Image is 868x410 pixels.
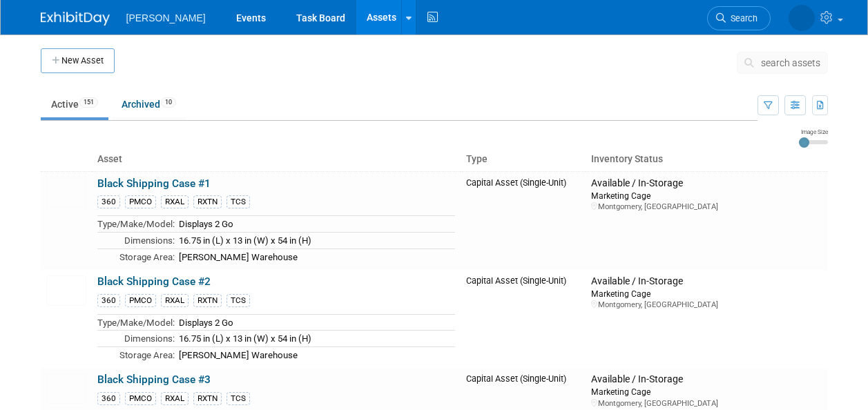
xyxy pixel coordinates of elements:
[591,398,822,409] div: Montgomery, [GEOGRAPHIC_DATA]
[591,386,822,398] div: Marketing Cage
[79,97,98,108] span: 151
[161,294,189,307] div: RXAL
[179,235,311,246] span: 16.75 in (L) x 13 in (W) x 54 in (H)
[591,288,822,300] div: Marketing Cage
[591,202,822,212] div: Montgomery, [GEOGRAPHIC_DATA]
[193,294,222,307] div: RXTN
[97,177,211,190] a: Black Shipping Case #1
[125,392,156,405] div: PMCO
[97,216,175,233] td: Type/Make/Model:
[799,128,828,136] div: Image Size
[97,294,120,307] div: 360
[591,373,822,386] div: Available / In-Storage
[125,195,156,208] div: PMCO
[591,275,822,288] div: Available / In-Storage
[41,91,108,117] a: Active151
[41,12,110,26] img: ExhibitDay
[726,13,758,23] span: Search
[41,48,115,73] button: New Asset
[175,346,456,362] td: [PERSON_NAME] Warehouse
[97,314,175,331] td: Type/Make/Model:
[92,148,461,171] th: Asset
[591,190,822,202] div: Marketing Cage
[175,216,456,233] td: Displays 2 Go
[97,331,175,347] td: Dimensions:
[591,300,822,310] div: Montgomery, [GEOGRAPHIC_DATA]
[226,195,250,208] div: TCS
[161,392,189,405] div: RXAL
[761,57,820,68] span: search assets
[97,373,211,386] a: Black Shipping Case #3
[737,52,828,74] button: search assets
[97,275,211,288] a: Black Shipping Case #2
[97,392,120,405] div: 360
[97,195,120,208] div: 360
[97,232,175,248] td: Dimensions:
[461,171,586,270] td: Capital Asset (Single-Unit)
[591,177,822,190] div: Available / In-Storage
[226,392,250,405] div: TCS
[461,270,586,368] td: Capital Asset (Single-Unit)
[161,195,189,208] div: RXAL
[175,248,456,264] td: [PERSON_NAME] Warehouse
[707,6,771,30] a: Search
[789,5,815,31] img: Amber Vincent
[193,195,222,208] div: RXTN
[193,392,222,405] div: RXTN
[461,148,586,171] th: Type
[175,314,456,331] td: Displays 2 Go
[226,294,250,307] div: TCS
[119,350,175,360] span: Storage Area:
[119,252,175,262] span: Storage Area:
[126,12,206,23] span: [PERSON_NAME]
[161,97,176,108] span: 10
[125,294,156,307] div: PMCO
[111,91,186,117] a: Archived10
[179,333,311,344] span: 16.75 in (L) x 13 in (W) x 54 in (H)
